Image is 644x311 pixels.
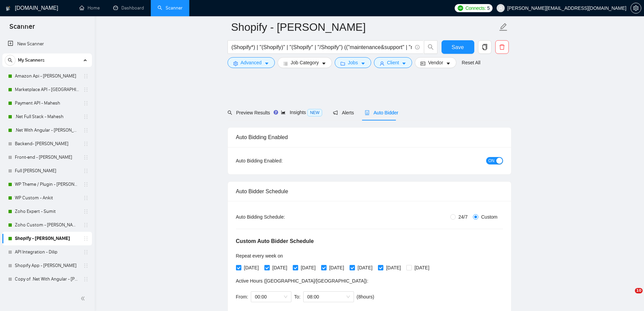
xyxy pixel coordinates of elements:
span: [DATE] [270,264,290,271]
a: Copy of .Net With Angular - [PERSON_NAME] [15,272,79,286]
a: Shopify - [PERSON_NAME] [15,232,79,245]
span: [DATE] [241,264,262,271]
div: Auto Bidding Enabled: [236,157,325,164]
span: Advanced [241,59,262,66]
span: Alerts [333,110,354,115]
input: Scanner name... [231,19,498,36]
span: caret-down [321,61,326,66]
a: Marketplace API - [GEOGRAPHIC_DATA] [15,83,79,96]
span: delete [496,44,508,50]
button: copy [478,40,492,54]
span: ON [488,157,495,164]
a: Backend- [PERSON_NAME] [15,137,79,151]
a: .Net With Angular - [PERSON_NAME] [15,124,79,137]
span: holder [83,263,89,268]
span: Jobs [348,59,358,66]
img: logo [6,3,10,14]
a: Full [PERSON_NAME] [15,164,79,178]
div: Auto Bidding Schedule: [236,213,325,221]
span: robot [365,110,369,115]
span: holder [83,114,89,119]
span: caret-down [446,61,451,66]
span: Preview Results [228,110,270,115]
span: holder [83,141,89,147]
span: holder [83,209,89,214]
span: Custom [478,213,500,221]
div: Auto Bidder Schedule [236,182,503,201]
span: copy [478,44,491,50]
span: holder [83,249,89,255]
button: delete [495,40,509,54]
span: Save [452,43,464,51]
span: Auto Bidder [365,110,398,115]
div: Auto Bidding Enabled [236,128,503,147]
a: Shopify App - [PERSON_NAME] [15,259,79,272]
span: 10 [635,288,643,293]
a: WP Theme / Plugin - [PERSON_NAME] [15,178,79,191]
span: holder [83,222,89,228]
button: Save [442,40,474,54]
span: Scanner [4,22,40,36]
span: edit [499,23,508,31]
a: Reset All [462,59,480,66]
button: settingAdvancedcaret-down [228,57,275,68]
a: searchScanner [158,5,183,11]
span: holder [83,128,89,133]
a: Payment API - Mahesh [15,96,79,110]
button: barsJob Categorycaret-down [278,57,332,68]
span: Client [387,59,399,66]
span: area-chart [281,110,286,115]
h5: Custom Auto Bidder Schedule [236,237,314,245]
span: search [5,58,15,63]
span: folder [340,61,345,66]
span: holder [83,73,89,79]
span: 5 [487,4,490,12]
span: 00:00 [255,292,287,302]
span: Active Hours ( [GEOGRAPHIC_DATA]/[GEOGRAPHIC_DATA] ): [236,278,368,284]
a: Zoho Expert - Sumit [15,205,79,218]
span: double-left [80,295,87,302]
button: folderJobscaret-down [335,57,371,68]
span: holder [83,276,89,282]
span: search [424,44,437,50]
span: holder [83,87,89,92]
span: To: [294,294,301,299]
a: homeHome [79,5,100,11]
input: Search Freelance Jobs... [232,43,412,51]
span: [DATE] [327,264,347,271]
a: dashboardDashboard [113,5,144,11]
span: user [380,61,384,66]
button: search [5,55,16,66]
a: Zoho Custom - [PERSON_NAME] [15,218,79,232]
span: setting [631,5,641,11]
span: Job Category [291,59,319,66]
span: holder [83,101,89,106]
a: New Scanner [8,37,87,51]
span: holder [83,195,89,201]
span: caret-down [402,61,406,66]
span: [DATE] [298,264,318,271]
button: search [424,40,437,54]
a: Amazon Api - [PERSON_NAME] [15,69,79,83]
span: Repeat every week on [236,253,283,259]
span: My Scanners [18,53,45,67]
span: setting [233,61,238,66]
span: caret-down [264,61,269,66]
span: 24/7 [456,213,470,221]
span: search [228,110,232,115]
span: NEW [307,109,322,116]
span: ( 8 hours) [357,294,374,299]
span: notification [333,110,338,115]
span: Vendor [428,59,443,66]
span: [DATE] [355,264,375,271]
span: holder [83,168,89,174]
a: setting [630,5,641,11]
li: New Scanner [2,37,92,51]
span: info-circle [415,45,420,49]
span: user [498,6,503,10]
a: WP Custom - Ankit [15,191,79,205]
span: holder [83,182,89,187]
img: upwork-logo.png [458,5,463,11]
span: 08:00 [307,292,350,302]
button: setting [630,3,641,14]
